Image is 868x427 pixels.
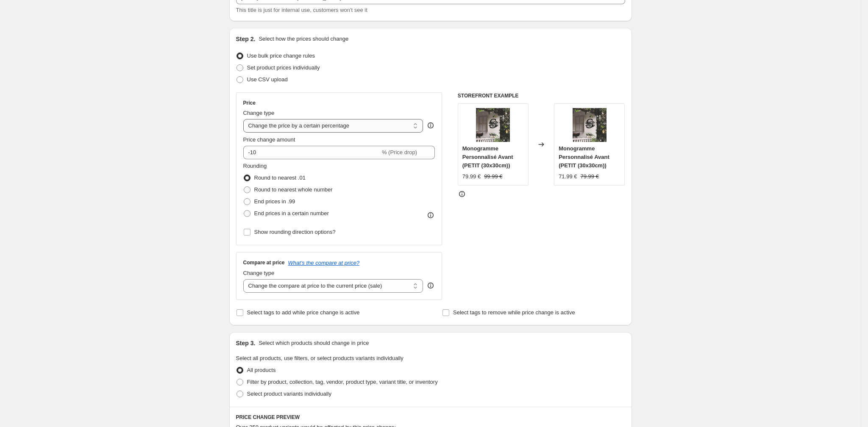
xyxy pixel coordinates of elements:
span: End prices in a certain number [254,210,329,216]
h3: Compare at price [243,259,285,266]
span: All products [247,367,276,373]
span: Use bulk price change rules [247,53,315,59]
span: Price change amount [243,136,295,143]
h6: STOREFRONT EXAMPLE [458,92,625,99]
p: Select which products should change in price [259,339,369,347]
strike: 79.99 € [581,172,599,181]
span: Monogramme Personnalisé Avant (PETIT (30x30cm)) [462,145,513,169]
span: Monogramme Personnalisé Avant (PETIT (30x30cm)) [559,145,609,169]
span: This title is just for internal use, customers won't see it [236,7,367,13]
span: Set product prices individually [247,64,320,71]
div: help [426,281,435,290]
input: -15 [243,146,380,159]
button: What's the compare at price? [288,260,360,266]
strike: 99.99 € [484,172,502,181]
h2: Step 3. [236,339,256,347]
span: % (Price drop) [382,149,417,155]
h3: Price [243,100,256,106]
span: Select tags to remove while price change is active [453,309,575,316]
img: Decoration-Murale-Personnalise_80x.jpg [476,108,510,142]
span: Change type [243,110,275,116]
span: Select product variants individually [247,391,331,397]
div: 79.99 € [462,172,481,181]
div: help [426,121,435,130]
span: Change type [243,270,275,276]
p: Select how the prices should change [259,35,348,43]
span: Use CSV upload [247,76,288,83]
h6: PRICE CHANGE PREVIEW [236,414,625,421]
h2: Step 2. [236,35,256,43]
span: Filter by product, collection, tag, vendor, product type, variant title, or inventory [247,379,438,385]
span: Round to nearest whole number [254,186,333,193]
span: Show rounding direction options? [254,229,336,235]
span: Round to nearest .01 [254,175,306,181]
img: Decoration-Murale-Personnalise_80x.jpg [573,108,606,142]
span: End prices in .99 [254,198,295,205]
div: 71.99 € [559,172,577,181]
span: Select all products, use filters, or select products variants individually [236,355,403,361]
span: Rounding [243,163,267,169]
span: Select tags to add while price change is active [247,309,360,316]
